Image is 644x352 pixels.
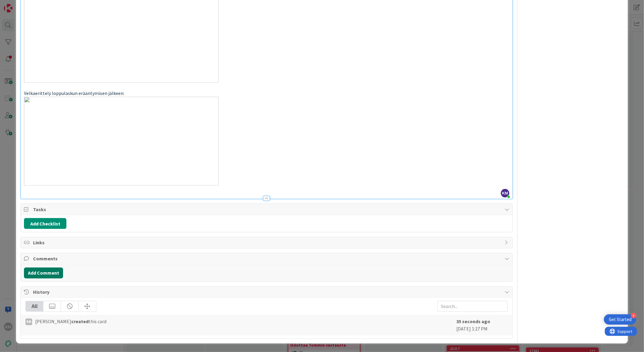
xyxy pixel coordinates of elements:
[33,239,501,246] span: Links
[24,90,124,96] span: Velkaerittely loppulaskun erääntymisen jälkeen:
[71,319,89,325] b: created
[456,318,508,333] div: [DATE] 1:27 PM
[33,255,501,262] span: Comments
[33,206,501,213] span: Tasks
[35,318,106,325] span: [PERSON_NAME] this card
[24,218,66,229] button: Add Checklist
[438,301,508,312] input: Search...
[24,97,219,186] img: attachment
[33,289,501,296] span: History
[631,313,636,318] div: 4
[456,319,490,325] b: 35 seconds ago
[501,189,509,198] span: KM
[609,316,632,323] div: Get Started
[13,1,28,8] span: Support
[25,319,32,325] div: KM
[26,301,43,312] div: All
[604,314,636,325] div: Open Get Started checklist, remaining modules: 4
[24,268,63,279] button: Add Comment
